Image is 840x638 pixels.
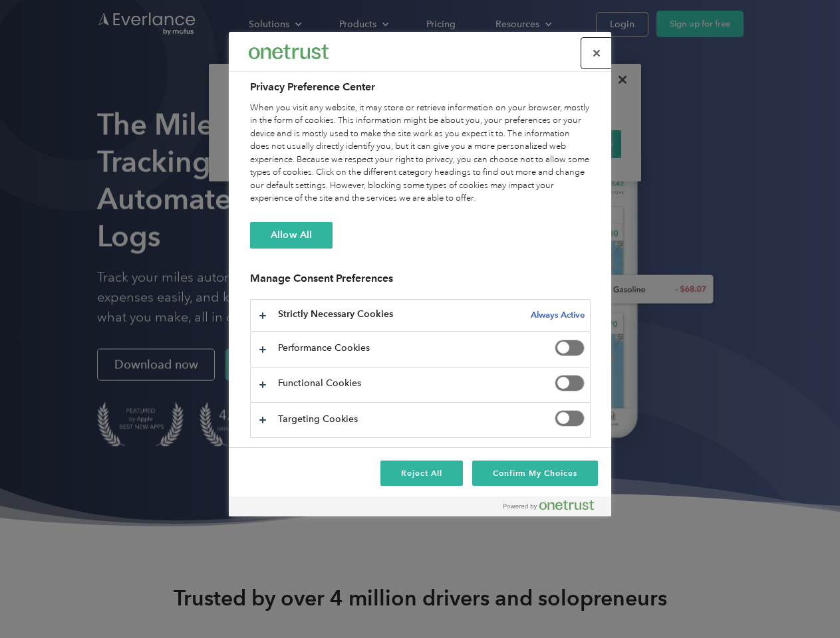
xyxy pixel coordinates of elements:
[249,45,329,58] img: Everlance
[472,461,598,486] button: Confirm My Choices
[503,500,605,516] a: Powered by OneTrust Opens in a new Tab
[250,272,591,292] h3: Manage Consent Preferences
[503,500,594,510] img: Powered by OneTrust Opens in a new Tab
[229,32,611,516] div: Privacy Preference Center
[380,461,463,486] button: Reject All
[582,39,611,68] button: Close
[229,32,611,516] div: Preference center
[250,79,591,95] h2: Privacy Preference Center
[250,102,591,205] div: When you visit any website, it may store or retrieve information on your browser, mostly in the f...
[249,39,329,65] div: Everlance
[250,222,333,249] button: Allow All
